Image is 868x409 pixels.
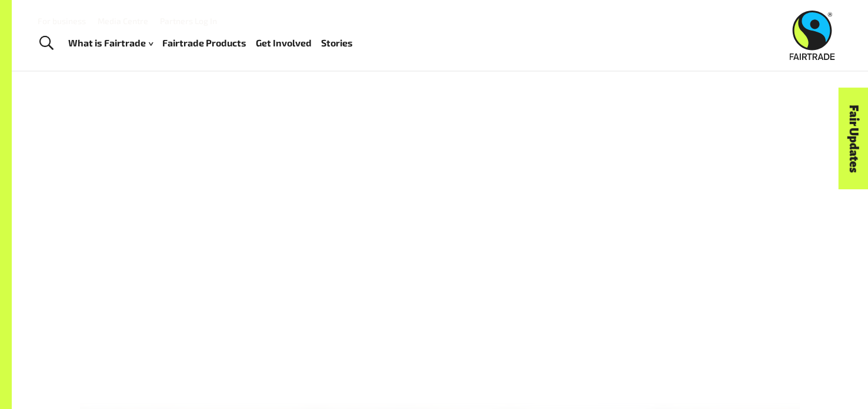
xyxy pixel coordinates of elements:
a: Stories [321,35,353,52]
a: Fairtrade Products [162,35,246,52]
a: What is Fairtrade [68,35,153,52]
a: Get Involved [256,35,312,52]
a: Toggle Search [32,29,61,58]
a: Media Centre [98,16,148,26]
img: Fairtrade Australia New Zealand logo [790,11,835,60]
a: Partners Log In [160,16,217,26]
a: For business [38,16,86,26]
